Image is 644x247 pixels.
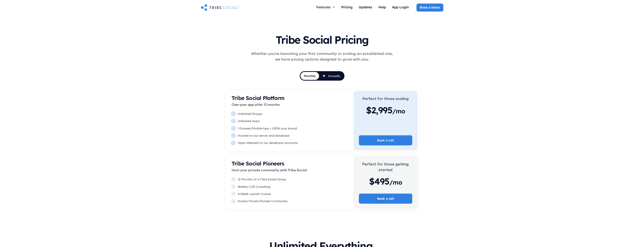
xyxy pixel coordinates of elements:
[328,74,340,78] div: Annually
[392,5,409,9] div: App Login
[249,51,395,62] div: Whether you're launching your first community or scaling an established one, we have pricing opti...
[238,141,298,145] div: Apps released on our developer accounts
[416,3,443,11] a: Book a Demo
[238,177,286,181] div: 12 Months of a Tribe Social Group
[238,112,262,116] div: Unlimited Groups
[316,5,331,9] div: Features
[359,161,412,173] div: Perfect for those getting started
[389,3,412,12] a: App Login
[238,119,260,123] div: Unlimited Users
[359,135,412,145] a: Book a call
[234,30,410,48] h1: Tribe Social Pricing
[238,126,297,130] div: 1 Domain/Mobile App + 100% your brand
[238,192,271,196] div: 4-Week Launch Course
[313,3,338,11] div: Features
[356,3,375,12] a: Updates
[238,185,270,189] div: Weekly LIVE Coaching
[375,3,389,12] a: Help
[359,193,412,204] a: Book a call
[232,160,284,167] strong: Tribe Social Pioneers
[232,168,354,173] p: Host your private community with Tribe Social
[304,74,316,78] div: Monthly
[359,5,372,9] div: Updates
[232,102,354,107] p: Own your app after 12 months
[392,107,405,117] span: /mo
[238,133,289,138] div: Hosted on our server and database
[359,176,412,187] div: $495
[338,3,356,12] a: Pricing
[341,5,353,9] div: Pricing
[378,5,386,9] div: Help
[362,104,409,116] div: $2,995
[201,4,240,11] a: home
[238,199,288,203] div: Access Private Pioneer Community
[389,178,402,188] span: /mo
[362,96,409,101] div: Perfect for those scaling
[232,95,284,101] strong: Tribe Social Platform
